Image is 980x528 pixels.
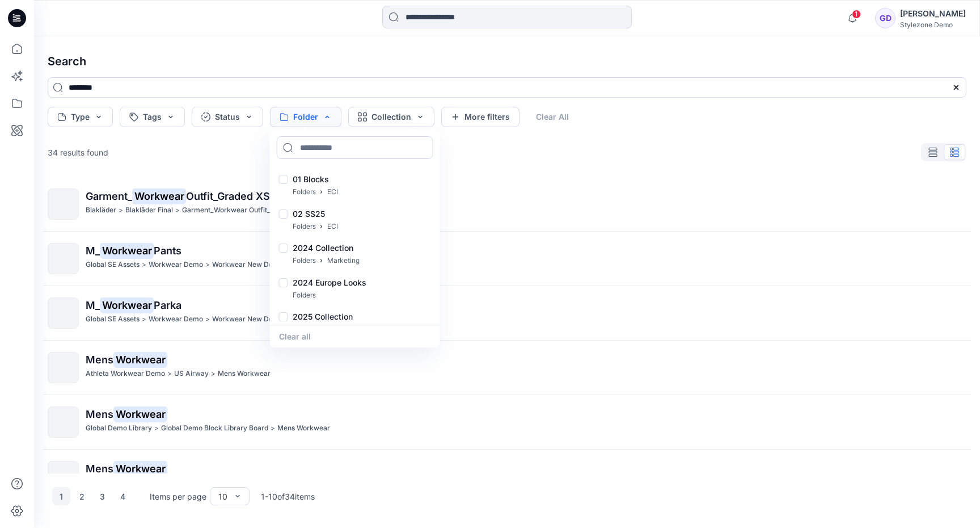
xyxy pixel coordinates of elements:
[272,203,438,237] div: 02 SS25
[293,255,316,267] p: Folders
[875,8,895,28] div: GD
[293,310,360,324] p: 2025 Collection
[113,351,167,367] mark: Workwear
[73,487,91,505] button: 2
[900,7,966,20] div: [PERSON_NAME]
[186,190,288,202] span: Outfit_Graded XS_XL
[48,107,113,127] button: Type
[113,406,167,422] mark: Workwear
[86,204,116,216] p: Blakläder
[327,324,360,336] p: Marketing
[86,313,140,325] p: Global SE Assets
[86,354,113,366] span: Mens
[167,368,172,380] p: >
[41,236,973,281] a: M_WorkwearPantsGlobal SE Assets>Workwear Demo>Workwear New Developments '26>M_Workwear Pants
[327,221,338,233] p: ECI
[86,408,113,420] span: Mens
[852,10,861,19] span: 1
[161,422,268,434] p: Global Demo Block Library Board
[100,297,154,313] mark: Workwear
[86,259,140,271] p: Global SE Assets
[261,491,315,502] p: 1 - 10 of 34 items
[41,291,973,336] a: M_WorkwearParkaGlobal SE Assets>Workwear Demo>Workwear New Developments '26>M_Workwear Parka
[120,107,185,127] button: Tags
[93,487,111,505] button: 3
[348,107,434,127] button: Collection
[174,368,209,380] p: US Airway
[327,186,338,198] p: ECI
[119,204,123,216] p: >
[277,422,330,434] p: Mens Workwear
[270,107,341,127] button: Folder
[149,313,203,325] p: Workwear Demo
[271,422,275,434] p: >
[86,299,100,311] span: M_
[86,190,132,202] span: Garment_
[205,313,210,325] p: >
[293,207,338,221] p: 02 SS25
[205,259,210,271] p: >
[100,242,154,258] mark: Workwear
[113,487,132,505] button: 4
[293,173,338,186] p: 01 Blocks
[154,245,181,257] span: Pants
[192,107,263,127] button: Status
[154,299,181,311] span: Parka
[182,204,317,216] p: Garment_Workwear Outfit_Graded XS_XL
[175,204,180,216] p: >
[86,245,100,257] span: M_
[41,182,973,227] a: Garment_WorkwearOutfit_Graded XS_XLBlakläder>Blakläder Final>Garment_Workwear Outfit_Graded XS_XL
[142,313,146,325] p: >
[211,368,216,380] p: >
[48,146,108,158] p: 34 results found
[52,487,70,505] button: 1
[218,368,271,380] p: Mens Workwear
[272,168,438,203] div: 01 Blocks
[41,400,973,445] a: MensWorkwearGlobal Demo Library>Global Demo Block Library Board>Mens Workwear
[86,422,152,434] p: Global Demo Library
[293,276,366,290] p: 2024 Europe Looks
[327,255,360,267] p: Marketing
[900,20,966,29] div: Stylezone Demo
[293,221,316,233] p: Folders
[39,45,975,77] h4: Search
[272,237,438,271] div: 2024 Collection
[142,259,146,271] p: >
[293,186,316,198] p: Folders
[125,204,173,216] p: Blakläder Final
[212,259,323,271] p: Workwear New Developments '26
[293,324,316,336] p: Folders
[86,463,113,475] span: Mens
[154,422,159,434] p: >
[86,368,165,380] p: Athleta Workwear Demo
[132,188,186,204] mark: Workwear
[293,290,316,301] p: Folders
[212,313,323,325] p: Workwear New Developments '26
[441,107,519,127] button: More filters
[113,460,167,476] mark: Workwear
[149,259,203,271] p: Workwear Demo
[272,305,438,340] div: 2025 Collection
[41,454,973,499] a: MensWorkwearBlakläder>[GEOGRAPHIC_DATA]>Mens Workwear
[272,271,438,306] div: 2024 Europe Looks
[218,491,227,502] div: 10
[41,345,973,390] a: MensWorkwearAthleta Workwear Demo>US Airway>Mens Workwear
[293,241,360,255] p: 2024 Collection
[150,491,206,502] p: Items per page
